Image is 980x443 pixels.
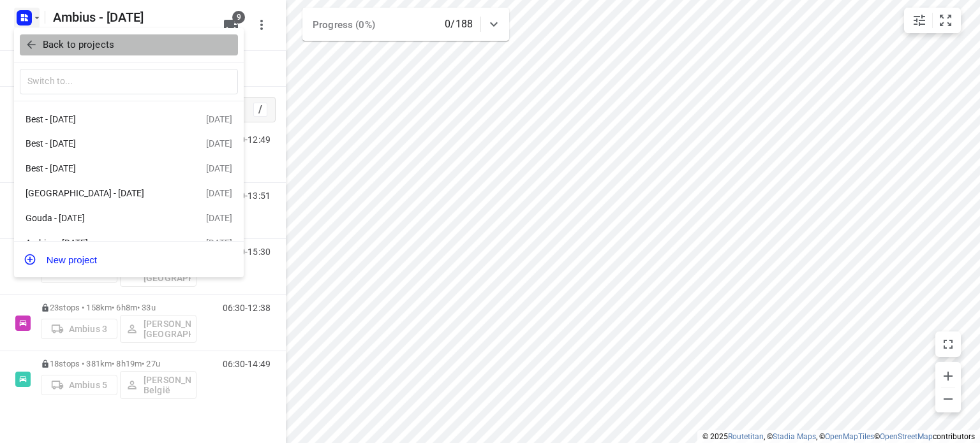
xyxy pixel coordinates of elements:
div: Ambius - [DATE] [26,238,172,248]
div: Best - [DATE] [26,114,172,124]
div: Gouda - [DATE][DATE] [14,206,244,231]
p: Back to projects [43,38,114,52]
div: [DATE] [206,238,232,248]
div: [DATE] [206,114,232,124]
button: Back to projects [20,34,238,55]
div: [DATE] [206,138,232,149]
button: New project [14,247,244,272]
div: [DATE] [206,163,232,173]
input: Switch to... [20,69,238,95]
div: Gouda - [DATE] [26,213,172,223]
div: Best - [DATE][DATE] [14,131,244,156]
div: [GEOGRAPHIC_DATA] - [DATE] [26,188,172,198]
div: Best - [DATE][DATE] [14,156,244,181]
div: [DATE] [206,213,232,223]
div: Ambius - [DATE][DATE] [14,231,244,256]
div: Best - [DATE] [26,163,172,173]
div: Best - [DATE][DATE] [14,106,244,131]
div: Best - [DATE] [26,138,172,149]
div: [DATE] [206,188,232,198]
div: [GEOGRAPHIC_DATA] - [DATE][DATE] [14,181,244,206]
